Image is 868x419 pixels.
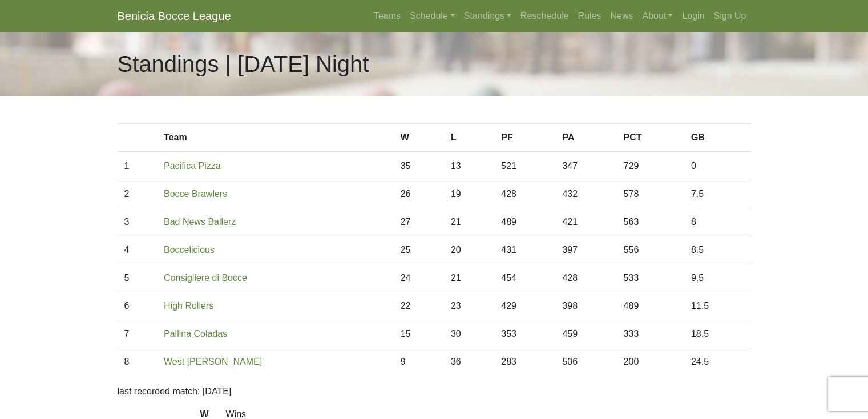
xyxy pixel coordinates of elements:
[157,124,394,152] th: Team
[684,320,751,348] td: 18.5
[444,264,494,292] td: 21
[118,320,158,348] td: 7
[684,208,751,236] td: 8
[555,124,616,152] th: PA
[555,236,616,264] td: 397
[617,264,684,292] td: 533
[164,161,221,171] a: Pacifica Pizza
[617,348,684,376] td: 200
[574,5,606,27] a: Rules
[494,208,555,236] td: 489
[394,320,444,348] td: 15
[444,124,494,152] th: L
[394,180,444,208] td: 26
[118,152,158,180] td: 1
[118,385,751,398] p: last recorded match: [DATE]
[459,5,516,27] a: Standings
[684,264,751,292] td: 9.5
[118,5,231,27] a: Benicia Bocce League
[606,5,638,27] a: News
[444,292,494,320] td: 23
[617,180,684,208] td: 578
[494,320,555,348] td: 353
[617,292,684,320] td: 489
[164,245,215,255] a: Boccelicious
[494,180,555,208] td: 428
[164,301,213,311] a: High Rollers
[684,180,751,208] td: 7.5
[394,264,444,292] td: 24
[684,152,751,180] td: 0
[494,348,555,376] td: 283
[494,124,555,152] th: PF
[555,292,616,320] td: 398
[369,5,405,27] a: Teams
[394,236,444,264] td: 25
[164,217,236,227] a: Bad News Ballerz
[164,273,247,283] a: Consigliere di Bocce
[516,5,574,27] a: Reschedule
[444,180,494,208] td: 19
[555,152,616,180] td: 347
[444,348,494,376] td: 36
[677,5,709,27] a: Login
[405,5,459,27] a: Schedule
[638,5,678,27] a: About
[555,348,616,376] td: 506
[555,320,616,348] td: 459
[118,208,158,236] td: 3
[444,208,494,236] td: 21
[494,264,555,292] td: 454
[709,5,751,27] a: Sign Up
[164,329,227,339] a: Pallina Coladas
[617,152,684,180] td: 729
[394,348,444,376] td: 9
[394,124,444,152] th: W
[394,152,444,180] td: 35
[617,320,684,348] td: 333
[394,208,444,236] td: 27
[684,348,751,376] td: 24.5
[164,357,262,366] a: West [PERSON_NAME]
[555,264,616,292] td: 428
[394,292,444,320] td: 22
[118,180,158,208] td: 2
[494,152,555,180] td: 521
[617,236,684,264] td: 556
[617,208,684,236] td: 563
[444,236,494,264] td: 20
[555,208,616,236] td: 421
[617,124,684,152] th: PCT
[444,152,494,180] td: 13
[118,236,158,264] td: 4
[684,236,751,264] td: 8.5
[118,348,158,376] td: 8
[118,50,369,78] h1: Standings | [DATE] Night
[118,292,158,320] td: 6
[444,320,494,348] td: 30
[494,236,555,264] td: 431
[684,292,751,320] td: 11.5
[494,292,555,320] td: 429
[555,180,616,208] td: 432
[118,264,158,292] td: 5
[684,124,751,152] th: GB
[164,189,227,199] a: Bocce Brawlers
